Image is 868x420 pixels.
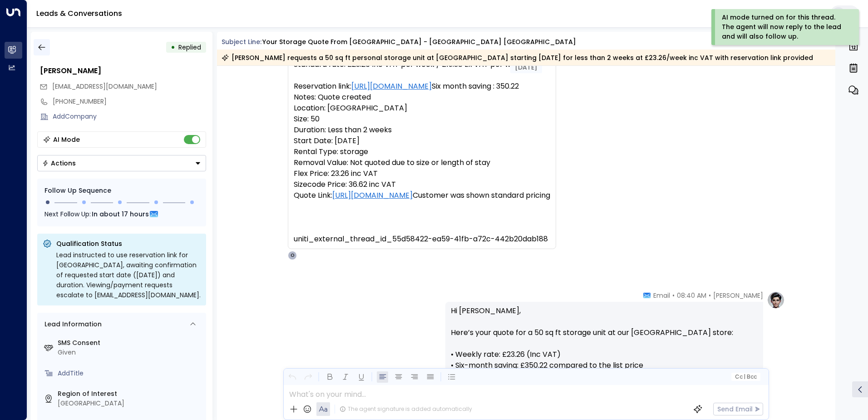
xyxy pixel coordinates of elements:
button: Redo [302,371,314,383]
a: [URL][DOMAIN_NAME] [332,190,413,201]
span: Replied [178,43,201,52]
div: Next Follow Up: [44,209,199,219]
label: SMS Consent [58,338,202,348]
div: AddTitle [58,369,202,378]
span: [EMAIL_ADDRESS][DOMAIN_NAME] [52,82,157,91]
div: O [288,251,297,260]
a: Leads & Conversations [36,8,122,19]
div: [PERSON_NAME] [40,65,206,76]
span: Email [653,291,670,300]
button: Undo [286,371,298,383]
span: Cc Bcc [735,374,756,380]
button: Cc|Bcc [731,373,760,381]
span: | [744,374,745,380]
div: Lead Information [41,320,102,329]
div: AI mode turned on for this thread. The agent will now reply to the lead and will also follow up. [722,13,847,41]
div: [DATE] [510,61,542,73]
div: [GEOGRAPHIC_DATA] [58,399,202,408]
div: Actions [42,159,76,167]
label: Region of Interest [58,389,202,399]
div: AI Mode [53,135,80,144]
span: Subject Line: [222,37,261,46]
button: Actions [37,155,206,171]
div: Follow Up Sequence [44,186,199,195]
span: In about 17 hours [92,209,149,219]
span: • [672,291,675,300]
pre: Name: [PERSON_NAME] Email: [EMAIL_ADDRESS][DOMAIN_NAME] Phone: [PHONE_NUMBER] Unit: 50 sq ft Pers... [294,15,550,245]
p: Qualification Status [56,239,201,248]
div: Lead instructed to use reservation link for [GEOGRAPHIC_DATA], awaiting confirmation of requested... [56,250,201,300]
div: • [171,39,175,55]
div: AddCompany [53,112,206,121]
div: Given [58,348,202,357]
span: gufylytaru@gmail.com [52,82,157,91]
div: Your storage quote from [GEOGRAPHIC_DATA] - [GEOGRAPHIC_DATA] [GEOGRAPHIC_DATA] [262,37,576,47]
div: [PHONE_NUMBER] [53,97,206,106]
img: profile-logo.png [767,291,785,309]
span: • [709,291,711,300]
span: 08:40 AM [677,291,706,300]
a: [URL][DOMAIN_NAME] [351,81,432,92]
div: The agent signature is added automatically [340,405,472,413]
span: [PERSON_NAME] [713,291,763,300]
div: [PERSON_NAME] requests a 50 sq ft personal storage unit at [GEOGRAPHIC_DATA] starting [DATE] for ... [222,53,813,62]
div: Button group with a nested menu [37,155,206,171]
